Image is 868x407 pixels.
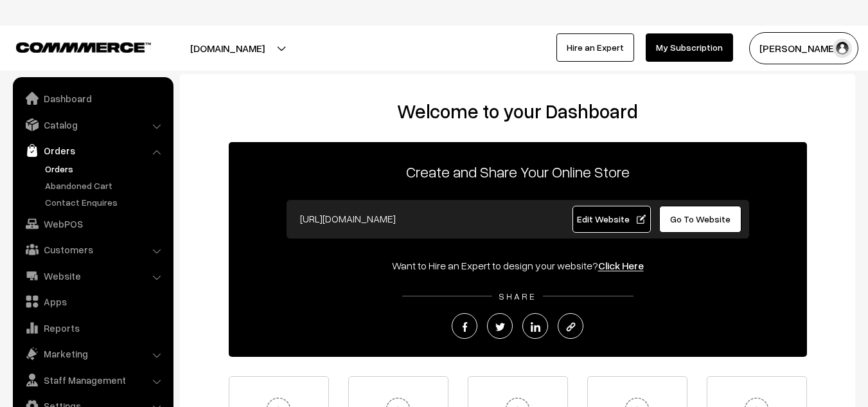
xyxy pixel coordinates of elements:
[749,32,858,64] button: [PERSON_NAME]…
[670,213,731,224] span: Go To Website
[16,87,169,110] a: Dashboard
[16,264,169,287] a: Website
[16,39,128,54] a: COMMMERCE
[572,206,651,233] a: Edit Website
[16,342,169,365] a: Marketing
[42,162,169,176] a: Orders
[16,42,151,52] img: COMMMERCE
[42,195,169,209] a: Contact Enquires
[16,139,169,162] a: Orders
[833,39,852,58] img: user
[556,33,634,62] a: Hire an Expert
[16,113,169,136] a: Catalog
[598,259,644,272] a: Click Here
[16,316,169,339] a: Reports
[646,33,733,62] a: My Subscription
[16,238,169,261] a: Customers
[492,291,543,302] span: SHARE
[229,160,807,183] p: Create and Share Your Online Store
[16,212,169,235] a: WebPOS
[42,179,169,192] a: Abandoned Cart
[229,258,807,273] div: Want to Hire an Expert to design your website?
[16,368,169,392] a: Staff Management
[659,206,742,233] a: Go To Website
[145,32,310,64] button: [DOMAIN_NAME]
[577,213,646,224] span: Edit Website
[16,290,169,313] a: Apps
[193,100,842,123] h2: Welcome to your Dashboard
